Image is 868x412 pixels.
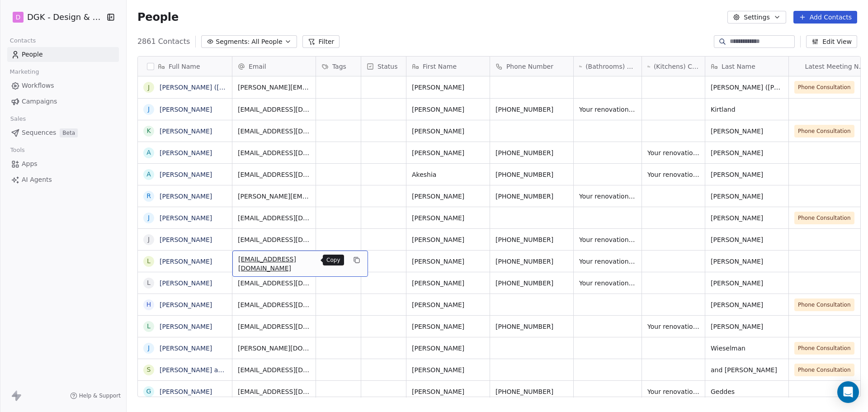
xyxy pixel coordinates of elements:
span: [EMAIL_ADDRESS][DOMAIN_NAME] [238,300,310,309]
span: Last Name [722,62,755,71]
span: [PHONE_NUMBER] [495,322,568,331]
img: Calendly [794,19,802,114]
a: [PERSON_NAME] ([PERSON_NAME]) [160,84,272,91]
span: Your renovation with a design and build firm will cost approximately $74,000 to $106,000 [647,170,699,179]
div: J [148,83,150,92]
div: J [148,213,150,223]
span: Your renovation with a design and build firm will cost approximately $98,000 to $133,000 [647,148,699,157]
span: [PERSON_NAME] [711,192,783,201]
span: Phone Consultation [798,83,851,92]
span: [PERSON_NAME] [711,148,783,157]
a: AI Agents [7,172,119,187]
span: [PERSON_NAME] [711,235,783,244]
span: Latest Meeting Name [805,62,866,71]
span: [EMAIL_ADDRESS][DOMAIN_NAME] [238,279,310,288]
a: [PERSON_NAME] [160,279,212,287]
span: Tools [6,143,28,157]
span: Full Name [169,62,200,71]
span: and [PERSON_NAME] [711,365,783,374]
span: [PERSON_NAME][EMAIL_ADDRESS][DOMAIN_NAME] [238,192,310,201]
span: [PERSON_NAME][DOMAIN_NAME][EMAIL_ADDRESS][DOMAIN_NAME] [238,344,310,353]
span: Help & Support [79,392,121,399]
a: [PERSON_NAME] [160,258,212,265]
button: Settings [727,11,786,24]
span: Sales [6,112,30,126]
div: Tags [316,57,361,76]
div: A [146,148,151,157]
span: Phone Number [506,62,553,71]
span: Beta [60,128,78,137]
div: Email [232,57,316,76]
span: [PHONE_NUMBER] [495,279,568,288]
span: [EMAIL_ADDRESS][DOMAIN_NAME] [238,213,310,223]
span: 2861 Contacts [137,36,190,47]
p: Copy [326,256,340,264]
span: [PERSON_NAME] [412,213,484,223]
div: Status [361,57,406,76]
div: Phone Number [490,57,573,76]
div: J [148,104,150,114]
span: All People [251,37,282,47]
a: [PERSON_NAME] [160,128,212,135]
span: [PERSON_NAME] [412,83,484,92]
span: Geddes [711,387,783,396]
div: L [147,322,151,331]
span: [EMAIL_ADDRESS][DOMAIN_NAME] [238,365,310,374]
span: Sequences [22,128,56,137]
span: [PERSON_NAME] [412,300,484,309]
button: Filter [302,35,340,48]
span: Kirtland [711,105,783,114]
div: A [146,170,151,179]
span: [PERSON_NAME] [412,235,484,244]
span: Your renovation with a design and build firm will cost approximately $45,000 to $85,000 [579,192,636,201]
div: Full Name [138,57,232,76]
a: [PERSON_NAME] [160,388,212,395]
div: L [147,256,151,266]
span: Phone Consultation [798,365,851,374]
span: [PERSON_NAME] [711,279,783,288]
span: Your renovation with a design and build firm will cost approximately $87,000 to $122,000 [647,387,699,396]
div: Last Name [705,57,788,76]
a: [PERSON_NAME] [160,193,212,200]
div: (Kitchens) Calculated Renovation Cost [642,57,705,76]
div: R [146,191,151,201]
a: SequencesBeta [7,125,119,140]
span: [PERSON_NAME] [711,300,783,309]
span: [PHONE_NUMBER] [495,235,568,244]
a: [PERSON_NAME] [160,214,212,222]
span: Email [249,62,266,71]
a: Help & Support [70,392,121,399]
span: D [16,13,21,22]
span: [PERSON_NAME] [412,279,484,288]
div: H [146,300,151,309]
span: [PERSON_NAME][EMAIL_ADDRESS][DOMAIN_NAME] [238,83,310,92]
span: [PERSON_NAME] [711,170,783,179]
a: People [7,47,119,62]
span: [PERSON_NAME] [412,148,484,157]
div: grid [138,76,232,398]
span: DGK - Design & Build [27,11,104,23]
a: [PERSON_NAME] [160,301,212,308]
span: Akeshia [412,170,484,179]
span: [EMAIL_ADDRESS][DOMAIN_NAME] [238,387,310,396]
span: People [137,10,179,24]
div: Open Intercom Messenger [837,381,859,403]
div: (Bathrooms) Calculated Renovation Cost [574,57,642,76]
div: L [147,278,151,288]
span: Status [377,62,398,71]
span: [EMAIL_ADDRESS][DOMAIN_NAME] [238,170,310,179]
span: Your renovation with a design and build firm will cost approximately $68,000 to $98,000 [647,322,699,331]
span: Contacts [6,34,40,47]
span: Segments: [216,37,250,47]
div: K [146,126,151,136]
span: First Name [423,62,457,71]
span: [PERSON_NAME] [711,213,783,223]
div: G [146,387,151,396]
a: Apps [7,156,119,171]
span: Phone Consultation [798,344,851,353]
span: Phone Consultation [798,300,851,309]
span: [PERSON_NAME] [412,257,484,266]
span: Your renovation with a design and build firm will cost approximately $45,000 to $85,000 [579,279,636,288]
span: [PHONE_NUMBER] [495,387,568,396]
div: S [146,365,151,374]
